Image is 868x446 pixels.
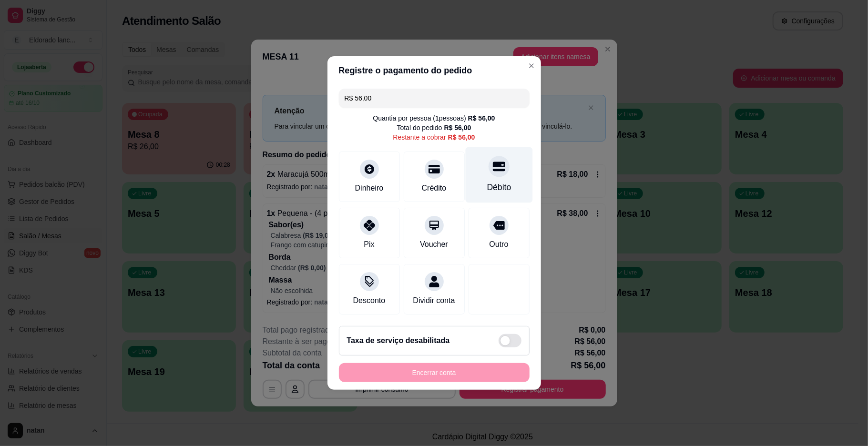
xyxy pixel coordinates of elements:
[413,295,455,306] div: Dividir conta
[327,56,541,85] header: Registre o pagamento do pedido
[364,239,374,250] div: Pix
[393,132,475,142] div: Restante a cobrar
[420,239,448,250] div: Voucher
[353,295,386,306] div: Desconto
[468,113,495,123] div: R$ 56,00
[448,132,475,142] div: R$ 56,00
[347,335,450,346] h2: Taxa de serviço desabilitada
[487,181,511,193] div: Débito
[373,113,495,123] div: Quantia por pessoa ( 1 pessoas)
[397,123,471,132] div: Total do pedido
[422,182,447,194] div: Crédito
[524,58,539,73] button: Close
[489,239,508,250] div: Outro
[444,123,471,132] div: R$ 56,00
[355,182,384,194] div: Dinheiro
[345,89,524,108] input: Ex.: hambúrguer de cordeiro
